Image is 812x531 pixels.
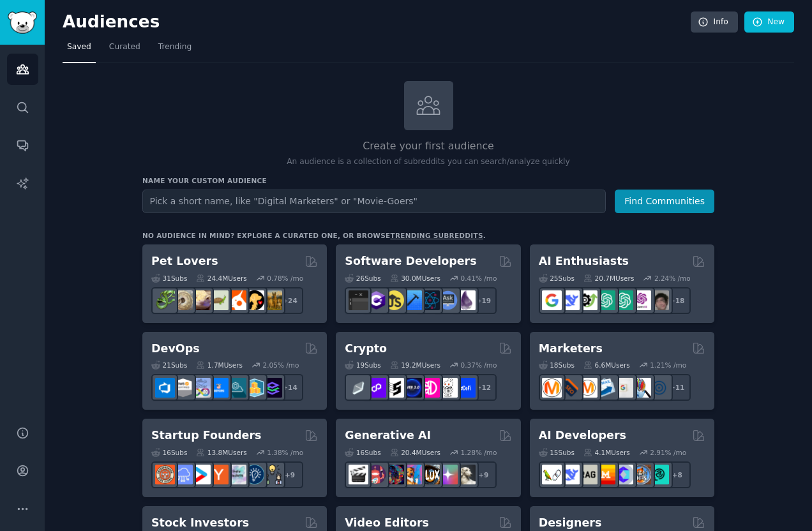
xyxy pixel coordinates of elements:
[8,11,37,34] img: GummySearch logo
[390,232,483,239] a: trending subreddits
[470,287,497,314] div: + 19
[151,274,187,283] div: 31 Sub s
[366,465,386,484] img: dalle2
[191,378,211,398] img: Docker_DevOps
[613,465,633,484] img: OpenSourceAI
[539,515,602,531] h2: Designers
[539,428,626,444] h2: AI Developers
[650,361,686,370] div: 1.21 % /mo
[67,41,91,53] span: Saved
[461,448,497,457] div: 1.28 % /mo
[691,11,738,33] a: Info
[664,374,691,401] div: + 11
[539,341,603,357] h2: Marketers
[649,465,669,484] img: AIDevelopersSociety
[63,37,96,63] a: Saved
[384,378,404,398] img: ethstaker
[402,290,422,310] img: iOSProgramming
[366,290,386,310] img: csharp
[227,378,246,398] img: platformengineering
[583,274,634,283] div: 20.7M Users
[390,448,440,457] div: 20.4M Users
[583,448,630,457] div: 4.1M Users
[390,274,440,283] div: 30.0M Users
[244,378,264,398] img: aws_cdk
[438,290,458,310] img: AskComputerScience
[196,361,243,370] div: 1.7M Users
[613,378,633,398] img: googleads
[345,274,380,283] div: 26 Sub s
[664,461,691,488] div: + 8
[578,378,598,398] img: AskMarketing
[209,465,229,484] img: ycombinator
[542,378,562,398] img: content_marketing
[196,274,246,283] div: 24.4M Users
[173,290,193,310] img: ballpython
[539,253,629,269] h2: AI Enthusiasts
[345,361,380,370] div: 19 Sub s
[262,290,282,310] img: dogbreed
[345,515,429,531] h2: Video Editors
[142,156,714,168] p: An audience is a collection of subreddits you can search/analyze quickly
[267,448,303,457] div: 1.38 % /mo
[402,465,422,484] img: sdforall
[196,448,246,457] div: 13.8M Users
[209,378,229,398] img: DevOpsLinks
[654,274,691,283] div: 2.24 % /mo
[596,378,615,398] img: Emailmarketing
[276,287,303,314] div: + 24
[384,290,404,310] img: learnjavascript
[109,41,140,53] span: Curated
[649,290,669,310] img: ArtificalIntelligence
[539,274,575,283] div: 25 Sub s
[276,374,303,401] div: + 14
[155,465,175,484] img: EntrepreneurRideAlong
[151,448,187,457] div: 16 Sub s
[349,378,368,398] img: ethfinance
[173,465,193,484] img: SaaS
[244,465,264,484] img: Entrepreneurship
[154,37,196,63] a: Trending
[262,378,282,398] img: PlatformEngineers
[349,290,368,310] img: software
[583,361,630,370] div: 6.6M Users
[438,378,458,398] img: CryptoNews
[542,465,562,484] img: LangChain
[470,461,497,488] div: + 9
[615,190,714,213] button: Find Communities
[744,11,794,33] a: New
[263,361,299,370] div: 2.05 % /mo
[191,465,211,484] img: startup
[345,253,476,269] h2: Software Developers
[191,290,211,310] img: leopardgeckos
[151,515,249,531] h2: Stock Investors
[276,461,303,488] div: + 9
[578,465,598,484] img: Rag
[390,361,440,370] div: 19.2M Users
[349,465,368,484] img: aivideo
[631,465,651,484] img: llmops
[560,465,580,484] img: DeepSeek
[151,428,261,444] h2: Startup Founders
[613,290,633,310] img: chatgpt_prompts_
[151,361,187,370] div: 21 Sub s
[438,465,458,484] img: starryai
[456,378,476,398] img: defi_
[366,378,386,398] img: 0xPolygon
[105,37,145,63] a: Curated
[461,274,497,283] div: 0.41 % /mo
[560,290,580,310] img: DeepSeek
[596,465,615,484] img: MistralAI
[539,361,575,370] div: 18 Sub s
[384,465,404,484] img: deepdream
[142,190,606,213] input: Pick a short name, like "Digital Marketers" or "Movie-Goers"
[456,290,476,310] img: elixir
[151,253,218,269] h2: Pet Lovers
[560,378,580,398] img: bigseo
[631,378,651,398] img: MarketingResearch
[345,448,380,457] div: 16 Sub s
[345,428,431,444] h2: Generative AI
[209,290,229,310] img: turtle
[345,341,387,357] h2: Crypto
[470,374,497,401] div: + 12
